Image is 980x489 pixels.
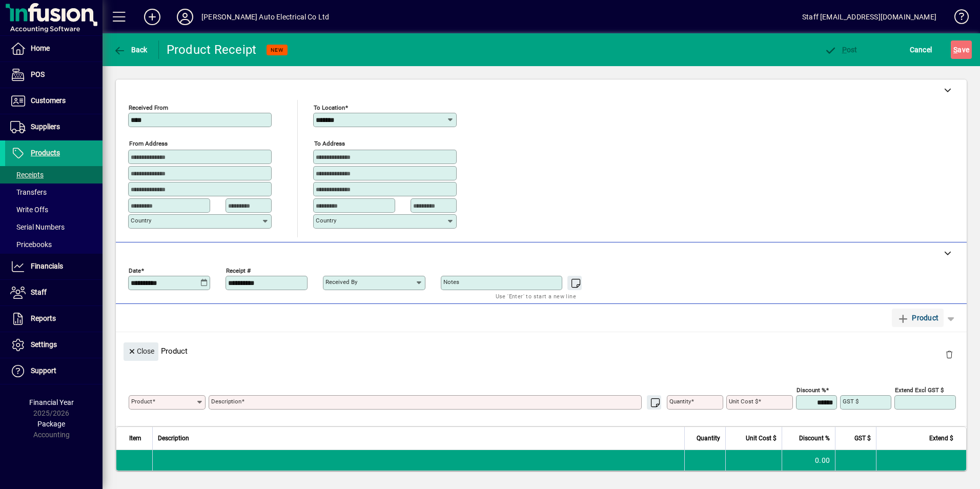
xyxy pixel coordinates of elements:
span: Support [31,366,56,375]
span: Financial Year [29,398,74,406]
button: Close [124,342,158,361]
span: Staff [31,288,47,296]
span: Discount % [799,433,830,444]
a: Transfers [5,184,103,201]
span: Receipts [10,171,44,179]
mat-label: Discount % [797,386,826,393]
span: NEW [271,47,283,53]
span: Item [129,433,141,444]
mat-label: Country [131,217,151,224]
span: Transfers [10,188,47,196]
mat-label: Received From [129,104,168,111]
app-page-header-button: Delete [937,350,962,359]
span: Reports [31,314,56,322]
a: Serial Numbers [5,218,103,236]
span: Quantity [697,433,720,444]
mat-label: Received by [325,278,357,286]
app-page-header-button: Close [121,346,161,355]
a: Write Offs [5,201,103,218]
td: 0.00 [782,450,835,471]
span: Package [37,420,65,428]
div: [PERSON_NAME] Auto Electrical Co Ltd [201,9,329,25]
span: Close [128,343,154,360]
mat-label: To location [314,104,345,111]
span: Settings [31,340,57,349]
span: Cancel [910,42,932,58]
a: Settings [5,332,103,358]
span: Home [31,44,50,52]
div: Product Receipt [167,42,257,58]
span: Write Offs [10,206,48,214]
mat-label: Receipt # [226,267,251,274]
a: Staff [5,280,103,305]
button: Post [822,40,860,59]
span: Back [113,46,148,54]
mat-label: Product [131,398,152,405]
div: Staff [EMAIL_ADDRESS][DOMAIN_NAME] [802,9,936,25]
button: Add [136,8,169,26]
app-page-header-button: Back [103,40,159,59]
span: S [953,46,957,54]
button: Save [951,40,972,59]
span: Suppliers [31,123,60,131]
button: Cancel [907,40,935,59]
a: Receipts [5,166,103,184]
span: GST $ [854,433,871,444]
mat-label: Extend excl GST $ [895,386,944,393]
a: POS [5,62,103,88]
span: Customers [31,96,66,105]
span: Unit Cost $ [746,433,777,444]
a: Knowledge Base [947,2,967,35]
button: Profile [169,8,201,26]
span: Serial Numbers [10,223,65,231]
mat-label: GST $ [843,398,859,405]
mat-label: Unit Cost $ [729,398,758,405]
a: Home [5,36,103,62]
mat-label: Description [211,398,241,405]
span: Extend $ [929,433,953,444]
mat-label: Country [316,217,336,224]
mat-label: Date [129,267,141,274]
mat-label: Quantity [669,398,691,405]
span: Financials [31,262,63,270]
a: Customers [5,88,103,114]
span: POS [31,70,45,78]
a: Financials [5,254,103,279]
button: Delete [937,342,962,367]
a: Support [5,358,103,384]
div: Product [116,332,967,370]
mat-hint: Use 'Enter' to start a new line [496,290,576,302]
span: Products [31,149,60,157]
span: ost [824,46,857,54]
a: Pricebooks [5,236,103,253]
span: Pricebooks [10,240,52,249]
button: Back [111,40,150,59]
span: Description [158,433,189,444]
span: ave [953,42,969,58]
a: Reports [5,306,103,332]
mat-label: Notes [443,278,459,286]
a: Suppliers [5,114,103,140]
span: P [842,46,847,54]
